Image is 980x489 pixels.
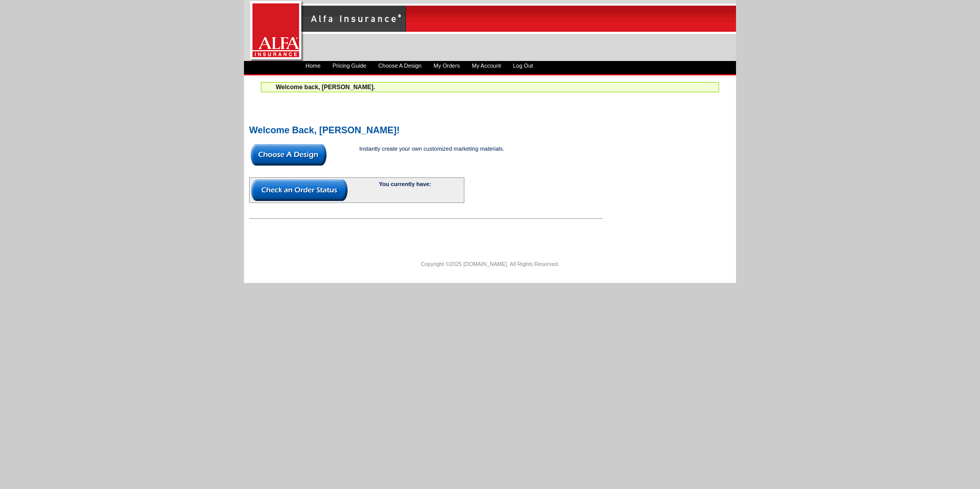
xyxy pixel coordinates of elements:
a: My Orders [434,63,460,69]
p: Copyright ©2025 [DOMAIN_NAME]. All Rights Reserved. [244,259,736,269]
a: My Account [472,63,501,69]
a: Log Out [513,63,533,69]
img: button-choose-design.gif [251,144,326,166]
a: Home [305,63,320,69]
a: Pricing Guide [333,63,366,69]
span: Welcome back, [PERSON_NAME]. [276,84,375,91]
span: Instantly create your own customized marketing materials. [359,146,504,152]
img: button-check-order-status.gif [251,179,348,201]
h2: Welcome Back, [PERSON_NAME]! [249,126,731,135]
b: You currently have: [379,181,431,187]
a: Choose A Design [378,63,421,69]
